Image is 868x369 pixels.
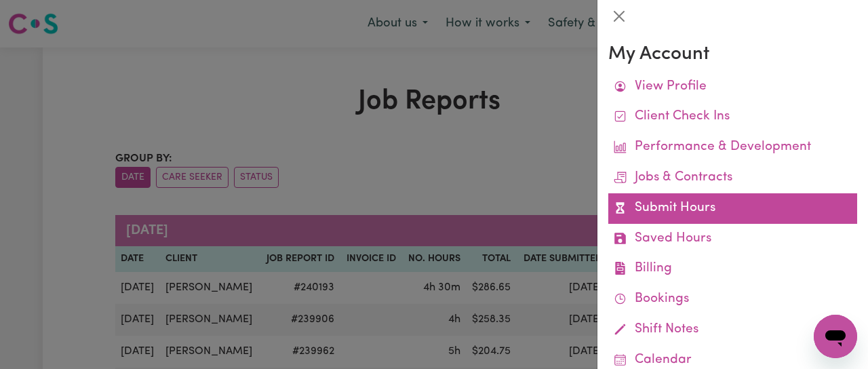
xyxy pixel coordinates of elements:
[608,102,857,132] a: Client Check Ins
[608,315,857,345] a: Shift Notes
[608,193,857,224] a: Submit Hours
[608,132,857,163] a: Performance & Development
[608,224,857,254] a: Saved Hours
[608,43,857,66] h3: My Account
[608,72,857,102] a: View Profile
[608,163,857,193] a: Jobs & Contracts
[608,254,857,284] a: Billing
[608,284,857,315] a: Bookings
[814,315,857,358] iframe: Button to launch messaging window
[608,5,630,27] button: Close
